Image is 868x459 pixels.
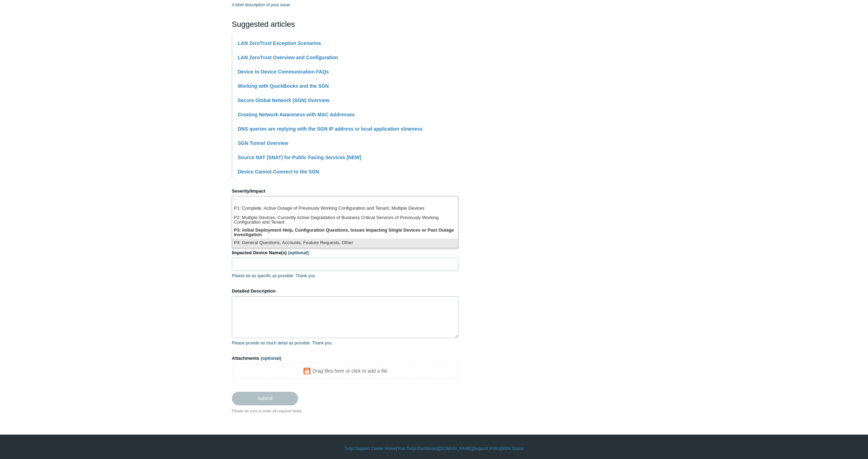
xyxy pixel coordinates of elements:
h2: Suggested articles [232,18,458,30]
li: P3: Initial Deployment Help, Configuration Questions, Issues Impacting Single Devices or Past Out... [232,226,458,239]
div: Please be sure to enter all required fields. [232,408,458,414]
label: Detailed Description [232,288,458,295]
a: Your Todyl Dashboard [397,445,438,452]
p: Please provide as much detail as possible. Thank you. [232,340,458,346]
a: SGN Tunnel Overview [238,140,288,146]
a: Device Cannot Connect to the SGN [238,169,319,174]
input: Submit [232,392,298,405]
a: Creating Network Awareness with MAC Addresses [238,112,355,117]
label: Severity/Impact [232,188,458,195]
li: P1: Complete, Active Outage of Previously Working Configuration and Tenant, Multiple Devices [232,204,458,213]
a: Source NAT (SNAT) for Public Facing Services [NEW] [238,155,361,160]
a: Secure Global Network (SGN) Overview [238,98,329,103]
a: LAN ZeroTrust Exception Scenarios [238,40,321,46]
span: (optional) [261,356,281,361]
li: P2: Multiple Devices, Currently Active Degradation of Business Critical Services of Previously Wo... [232,213,458,226]
a: LAN ZeroTrust Overview and Configuration [238,55,338,60]
p: A brief description of your issue. [232,2,458,8]
li: P4: General Questions, Accounts, Feature Requests, Other [232,239,458,248]
li: - [232,195,458,204]
a: DNS queries are replying with the SGN IP address or local application slowness [238,126,422,132]
a: Support Policy [474,445,501,452]
a: [DOMAIN_NAME] [439,445,472,452]
p: Please be as specific as possible. Thank you. [232,273,458,279]
span: (optional) [288,250,309,255]
a: Working with QuickBooks and the SGN [238,83,329,89]
a: SGN Status [502,445,524,452]
a: Todyl Support Center Home [344,445,396,452]
label: Attachments [232,355,458,362]
label: Impacted Device Name(s) [232,249,458,256]
div: | | | | [232,445,636,452]
a: Device to Device Communication FAQs [238,69,329,75]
